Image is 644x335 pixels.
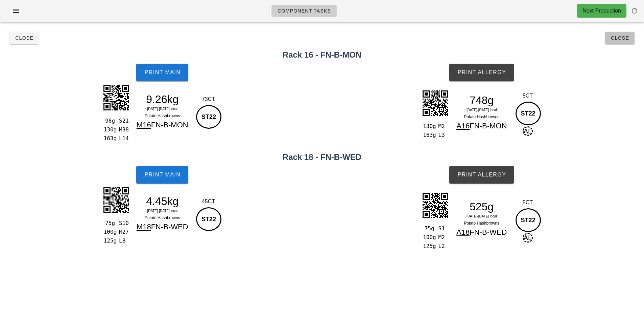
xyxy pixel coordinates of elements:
[133,196,192,206] div: 4.45kg
[422,233,435,242] div: 100g
[277,8,331,14] span: Component Tasks
[436,242,450,251] div: L2
[418,86,452,120] img: allkgkRg55KPiEoyhGQdWW+AFCqR8waBSbLxq1cnZJeQMeR8suuOi8RRGwsyf6KD3WWRl5AxZEFESGKJJE6AiL8mSmyBtKWkV...
[516,208,541,232] div: ST22
[422,224,435,233] div: 75g
[514,92,542,100] div: 5CT
[196,207,221,231] div: ST22
[102,228,116,236] div: 100g
[457,69,506,76] span: Print Allergy
[467,108,497,112] span: [DATE]-[DATE] local
[116,125,130,134] div: M38
[422,242,435,251] div: 125g
[4,151,640,163] h2: Rack 18 - FN-B-WED
[133,214,192,221] div: Potato Hashbrowns
[99,183,133,217] img: hsT1kB8lQgQEAkkBJHbLbPEKBFTCYVmCpZk3vlZ0CBAAEirTQJkJVqg70CBIi00iRAVqoN9goQINJKkwBZqTbYK0CASCtNAmS...
[271,5,337,17] a: Component Tasks
[456,228,470,236] span: A18
[116,228,130,236] div: M27
[470,228,507,236] span: FN-B-WED
[151,223,188,231] span: FN-B-WED
[457,172,506,178] span: Print Allergy
[418,188,452,222] img: 4Zs+CSNihgAAAABJRU5ErkJggg==
[516,102,541,125] div: ST22
[449,166,514,184] button: Print Allergy
[611,35,629,41] span: Close
[452,220,511,227] div: Potato Hashbrowns
[102,117,116,125] div: 98g
[436,131,450,140] div: L3
[102,236,116,245] div: 125g
[194,95,222,103] div: 73CT
[4,49,640,61] h2: Rack 16 - FN-B-MON
[102,125,116,134] div: 130g
[422,131,435,140] div: 163g
[523,233,533,243] span: AL
[116,117,130,125] div: S21
[136,166,188,184] button: Print Main
[605,32,635,44] button: Close
[436,233,450,242] div: M2
[99,81,133,114] img: GfPxCCETksNd2aOLb5dMd3TEvqyJ+yqpGpIB8m9ErSlL9obhvxkkHjzRGVpO6kaICmG6U1JrwkR3R9YwdnUSIC8FjinqAXIAk...
[194,197,222,206] div: 45CT
[456,122,470,130] span: A16
[436,122,450,131] div: M2
[467,214,497,218] span: [DATE]-[DATE] local
[452,113,511,120] div: Potato Hashbrowns
[151,121,188,129] span: FN-B-MON
[116,219,130,228] div: S10
[102,219,116,228] div: 75g
[144,172,181,178] span: Print Main
[422,122,435,131] div: 130g
[133,112,192,119] div: Potato Hashbrowns
[144,69,181,76] span: Print Main
[452,95,511,105] div: 748g
[470,122,507,130] span: FN-B-MON
[116,236,130,245] div: L8
[147,209,177,213] span: [DATE]-[DATE] local
[449,64,514,81] button: Print Allergy
[102,134,116,143] div: 163g
[523,126,533,136] span: AL
[136,64,188,81] button: Print Main
[137,223,151,231] span: M18
[137,121,151,129] span: M16
[147,107,177,111] span: [DATE]-[DATE] local
[116,134,130,143] div: L14
[436,224,450,233] div: S1
[514,198,542,207] div: 5CT
[15,35,33,41] span: Close
[582,7,621,15] div: Next Production
[452,202,511,212] div: 525g
[133,94,192,104] div: 9.26kg
[196,105,221,129] div: ST22
[9,32,39,44] button: Close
